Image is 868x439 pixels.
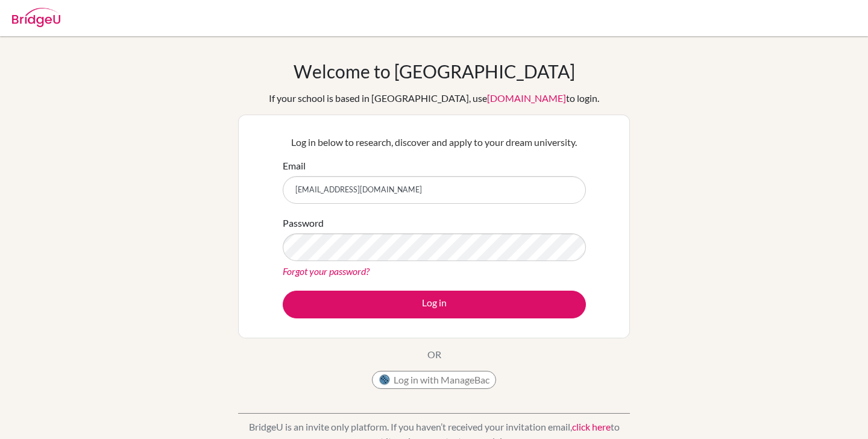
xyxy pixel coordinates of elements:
[283,291,586,318] button: Log in
[283,216,324,230] label: Password
[283,135,586,150] p: Log in below to research, discover and apply to your dream university.
[372,371,496,389] button: Log in with ManageBac
[283,159,306,173] label: Email
[12,8,60,27] img: Bridge-U
[827,398,856,427] iframe: Intercom live chat
[427,347,441,362] p: OR
[294,60,575,82] h1: Welcome to [GEOGRAPHIC_DATA]
[572,421,611,432] a: click here
[283,265,370,277] a: Forgot your password?
[269,91,599,106] div: If your school is based in [GEOGRAPHIC_DATA], use to login.
[487,92,566,104] a: [DOMAIN_NAME]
